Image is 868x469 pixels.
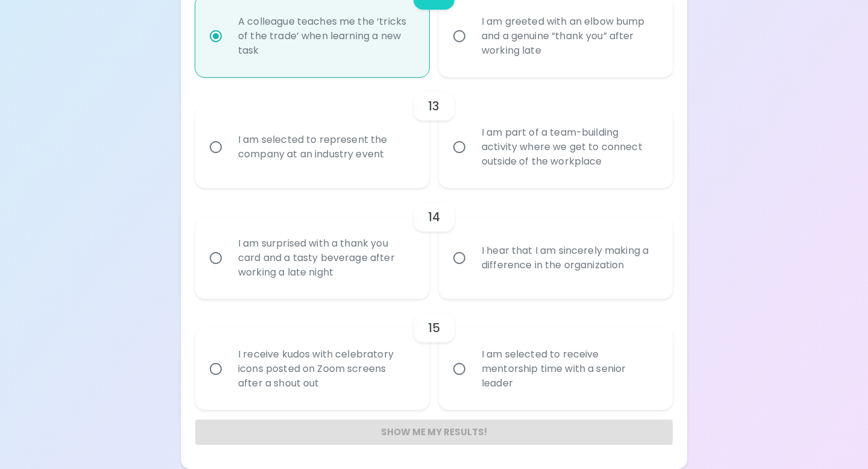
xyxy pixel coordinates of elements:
div: I receive kudos with celebratory icons posted on Zoom screens after a shout out [228,333,423,405]
div: I am selected to receive mentorship time with a senior leader [472,333,666,405]
h6: 13 [428,96,439,116]
div: choice-group-check [195,299,673,410]
div: I hear that I am sincerely making a difference in the organization [472,229,666,287]
div: choice-group-check [195,188,673,299]
div: I am selected to represent the company at an industry event [228,118,423,176]
div: I am surprised with a thank you card and a tasty beverage after working a late night [228,222,423,294]
h6: 15 [428,318,440,338]
h6: 14 [428,207,440,227]
div: choice-group-check [195,77,673,188]
div: I am part of a team-building activity where we get to connect outside of the workplace [472,111,666,183]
